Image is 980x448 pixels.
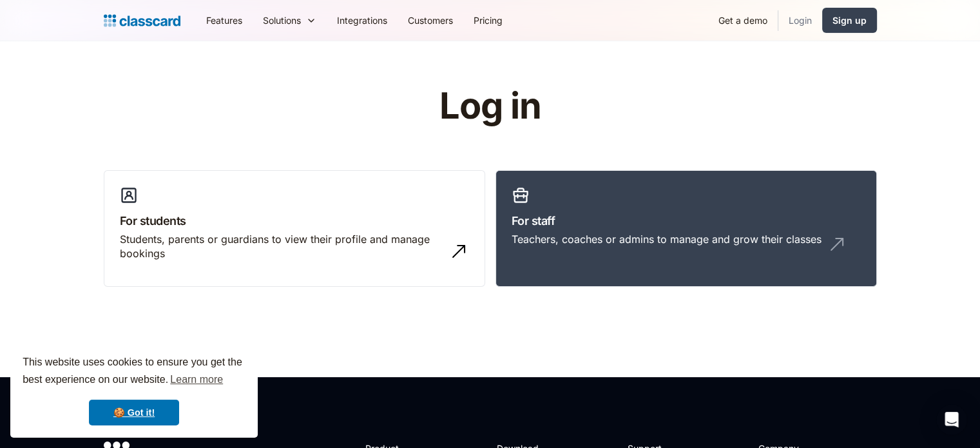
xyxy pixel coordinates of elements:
div: Open Intercom Messenger [936,404,967,435]
div: Students, parents or guardians to view their profile and manage bookings [120,232,443,261]
a: Sign up [822,8,877,33]
div: Solutions [253,6,327,35]
a: Pricing [463,6,513,35]
a: Login [778,6,822,35]
a: dismiss cookie message [89,400,179,425]
a: Customers [398,6,463,35]
a: For staffTeachers, coaches or admins to manage and grow their classes [495,170,877,287]
a: For studentsStudents, parents or guardians to view their profile and manage bookings [104,170,485,287]
span: This website uses cookies to ensure you get the best experience on our website. [23,355,245,389]
h3: For staff [512,212,861,229]
a: learn more about cookies [168,370,225,389]
div: Solutions [263,14,301,27]
div: Sign up [832,14,867,27]
a: Logo [104,12,180,30]
a: Features [196,6,253,35]
div: cookieconsent [10,342,258,438]
a: Integrations [327,6,398,35]
div: Teachers, coaches or admins to manage and grow their classes [512,232,821,246]
a: Get a demo [708,6,778,35]
h1: Log in [285,86,695,126]
h3: For students [120,212,469,229]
